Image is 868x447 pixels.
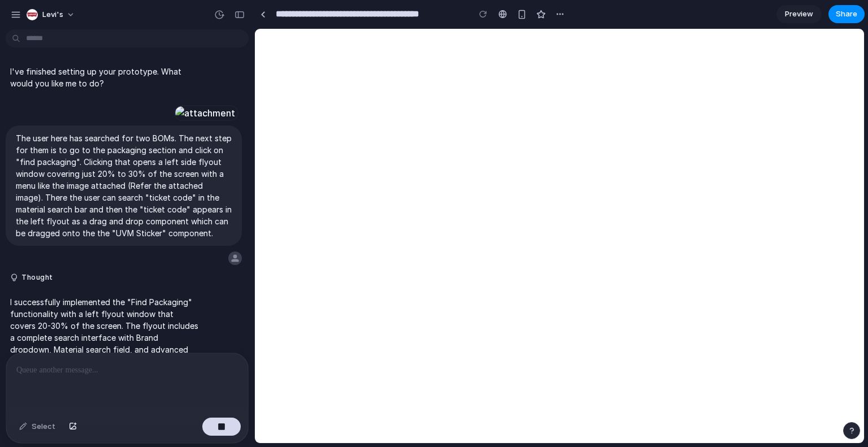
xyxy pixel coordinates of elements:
[776,5,822,23] a: Preview
[836,8,857,20] span: Share
[785,8,813,20] span: Preview
[828,5,865,23] button: Share
[10,296,199,439] p: I successfully implemented the "Find Packaging" functionality with a left flyout window that cove...
[42,9,63,20] span: Levi's
[10,66,199,89] p: I've finished setting up your prototype. What would you like me to do?
[22,6,81,24] button: Levi's
[16,132,232,239] p: The user here has searched for two BOMs. The next step for them is to go to the packaging section...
